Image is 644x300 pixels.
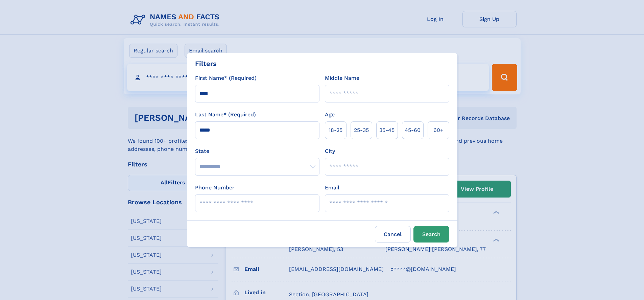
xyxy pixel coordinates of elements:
label: Middle Name [325,74,359,82]
label: City [325,147,335,155]
span: 45‑60 [405,126,421,134]
span: 60+ [433,126,444,134]
label: Phone Number [195,184,235,192]
label: First Name* (Required) [195,74,257,82]
span: 25‑35 [354,126,369,134]
label: Age [325,111,335,119]
span: 18‑25 [329,126,342,134]
label: State [195,147,319,155]
span: 35‑45 [379,126,395,134]
button: Search [413,226,449,243]
div: Filters [195,59,217,69]
label: Cancel [375,226,411,243]
label: Last Name* (Required) [195,111,256,119]
label: Email [325,184,339,192]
